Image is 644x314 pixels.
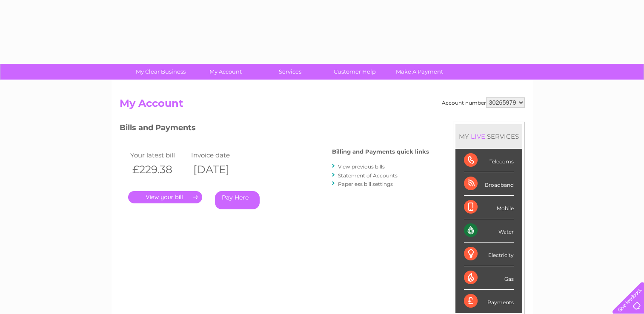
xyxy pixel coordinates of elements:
[255,64,325,80] a: Services
[464,243,514,266] div: Electricity
[469,132,487,140] div: LIVE
[464,290,514,313] div: Payments
[120,97,525,114] h2: My Account
[128,161,189,178] th: £229.38
[338,163,385,170] a: View previous bills
[455,124,522,148] div: MY SERVICES
[338,181,393,187] a: Paperless bill settings
[464,172,514,196] div: Broadband
[320,64,390,80] a: Customer Help
[189,161,250,178] th: [DATE]
[442,97,525,108] div: Account number
[189,149,250,161] td: Invoice date
[464,196,514,219] div: Mobile
[464,219,514,243] div: Water
[120,122,429,137] h3: Bills and Payments
[332,148,429,155] h4: Billing and Payments quick links
[338,172,398,179] a: Statement of Accounts
[128,191,202,203] a: .
[464,149,514,172] div: Telecoms
[464,266,514,290] div: Gas
[128,149,189,161] td: Your latest bill
[126,64,196,80] a: My Clear Business
[190,64,260,80] a: My Account
[215,191,260,209] a: Pay Here
[384,64,455,80] a: Make A Payment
